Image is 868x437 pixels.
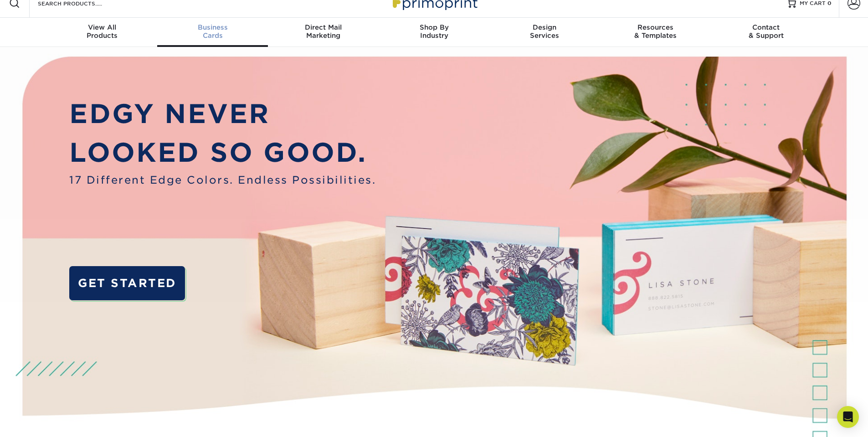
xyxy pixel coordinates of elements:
a: DesignServices [489,18,600,47]
div: & Support [711,23,822,40]
span: Contact [711,23,822,31]
a: BusinessCards [157,18,268,47]
div: Cards [157,23,268,40]
div: Services [489,23,600,40]
span: Design [489,23,600,31]
a: View AllProducts [47,18,158,47]
span: Business [157,23,268,31]
div: Open Intercom Messenger [837,406,859,428]
div: & Templates [600,23,711,40]
iframe: Google Customer Reviews [2,409,77,434]
div: Marketing [268,23,379,40]
div: Industry [379,23,489,40]
div: Products [47,23,158,40]
span: Resources [600,23,711,31]
span: View All [47,23,158,31]
a: Resources& Templates [600,18,711,47]
a: Direct MailMarketing [268,18,379,47]
span: Direct Mail [268,23,379,31]
span: Shop By [379,23,489,31]
a: Contact& Support [711,18,822,47]
a: Shop ByIndustry [379,18,489,47]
